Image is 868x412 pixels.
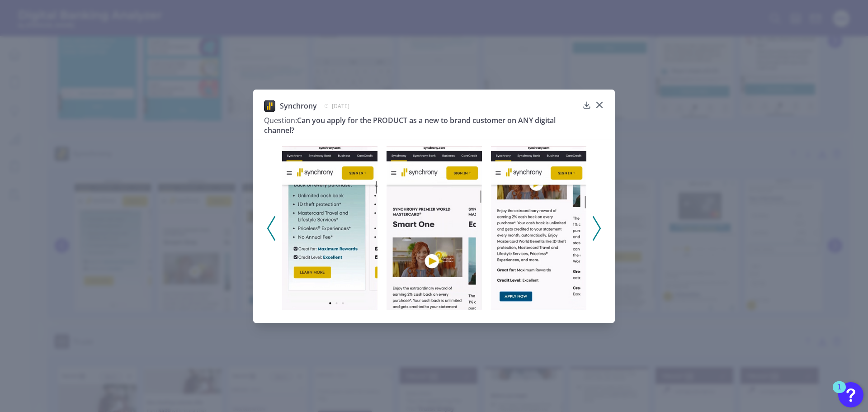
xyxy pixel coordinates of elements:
span: [DATE] [332,102,349,110]
button: Open Resource Center, 1 new notification [838,382,863,407]
div: 1 [837,387,841,399]
span: Synchrony [280,101,317,111]
h3: Can you apply for the PRODUCT as a new to brand customer on ANY digital channel? [264,115,579,135]
span: Question: [264,115,297,125]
